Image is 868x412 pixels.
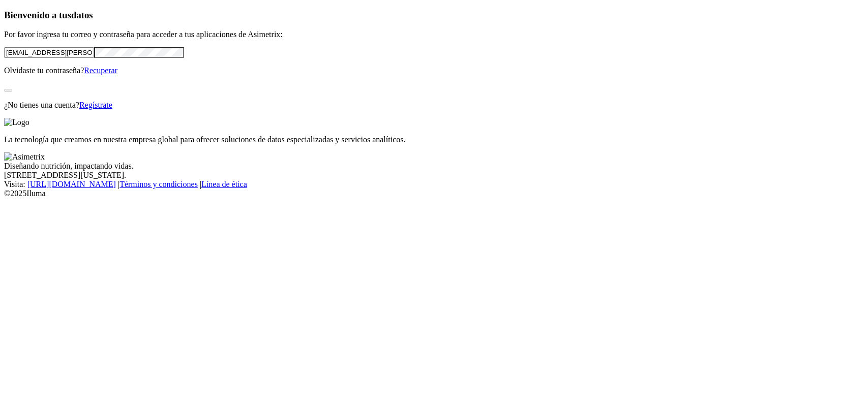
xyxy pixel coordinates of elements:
[71,10,93,20] span: datos
[4,10,864,21] h3: Bienvenido a tus
[4,118,29,127] img: Logo
[201,180,247,188] a: Línea de ética
[4,162,864,171] div: Diseñando nutrición, impactando vidas.
[84,66,117,75] a: Recuperar
[4,66,864,75] p: Olvidaste tu contraseña?
[4,180,864,189] div: Visita : | |
[27,180,116,188] a: [URL][DOMAIN_NAME]
[4,171,864,180] div: [STREET_ADDRESS][US_STATE].
[119,180,198,188] a: Términos y condiciones
[4,189,864,198] div: © 2025 Iluma
[4,30,864,39] p: Por favor ingresa tu correo y contraseña para acceder a tus aplicaciones de Asimetrix:
[79,101,112,109] a: Regístrate
[4,101,864,110] p: ¿No tienes una cuenta?
[4,152,45,162] img: Asimetrix
[4,47,94,58] input: Tu correo
[4,135,864,144] p: La tecnología que creamos en nuestra empresa global para ofrecer soluciones de datos especializad...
